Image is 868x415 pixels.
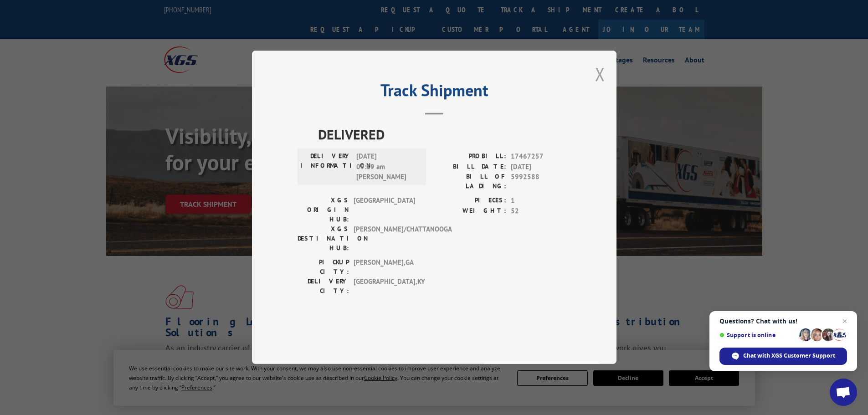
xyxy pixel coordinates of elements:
[356,152,418,183] span: [DATE] 09:19 am [PERSON_NAME]
[434,196,506,206] label: PIECES:
[511,206,571,216] span: 52
[298,277,349,296] label: DELIVERY CITY:
[434,172,506,191] label: BILL OF LADING:
[434,162,506,172] label: BILL DATE:
[298,196,349,225] label: XGS ORIGIN HUB:
[511,172,571,191] span: 5992588
[298,258,349,277] label: PICKUP CITY:
[511,152,571,162] span: 17467257
[354,225,415,253] span: [PERSON_NAME]/CHATTANOOGA
[298,84,571,101] h2: Track Shipment
[511,162,571,172] span: [DATE]
[434,206,506,216] label: WEIGHT:
[300,152,352,183] label: DELIVERY INFORMATION:
[719,348,847,365] span: Chat with XGS Customer Support
[354,196,415,225] span: [GEOGRAPHIC_DATA]
[318,124,571,145] span: DELIVERED
[354,277,415,296] span: [GEOGRAPHIC_DATA] , KY
[595,62,605,86] button: Close modal
[511,196,571,206] span: 1
[719,318,847,325] span: Questions? Chat with us!
[354,258,415,277] span: [PERSON_NAME] , GA
[298,225,349,253] label: XGS DESTINATION HUB:
[743,352,835,360] span: Chat with XGS Customer Support
[719,332,796,338] span: Support is online
[434,152,506,162] label: PROBILL:
[830,379,857,406] a: Open chat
